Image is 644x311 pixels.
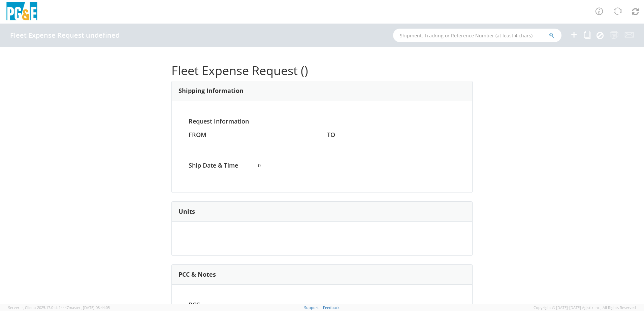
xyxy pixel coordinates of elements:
h4: Ship Date & Time [184,162,253,169]
h4: PCC [184,302,253,308]
h1: Fleet Expense Request () [171,64,473,77]
span: , [23,305,24,310]
span: Client: 2025.17.0-cb14447 [25,305,110,310]
a: Support [304,305,319,310]
span: Server: - [8,305,24,310]
h4: Request Information [189,118,455,125]
h4: TO [327,132,455,138]
span: master, [DATE] 08:44:05 [69,305,110,310]
input: Shipment, Tracking or Reference Number (at least 4 chars) [393,29,561,42]
h4: FROM [189,132,317,138]
img: pge-logo-06675f144f4cfa6a6814.png [5,2,39,22]
h3: Units [179,208,195,215]
span: Copyright © [DATE]-[DATE] Agistix Inc., All Rights Reserved [534,305,636,310]
a: Feedback [323,305,340,310]
h3: PCC & Notes [179,271,216,278]
h3: Shipping Information [179,88,244,94]
h4: Fleet Expense Request undefined [10,32,120,39]
span: 0 [253,162,391,169]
